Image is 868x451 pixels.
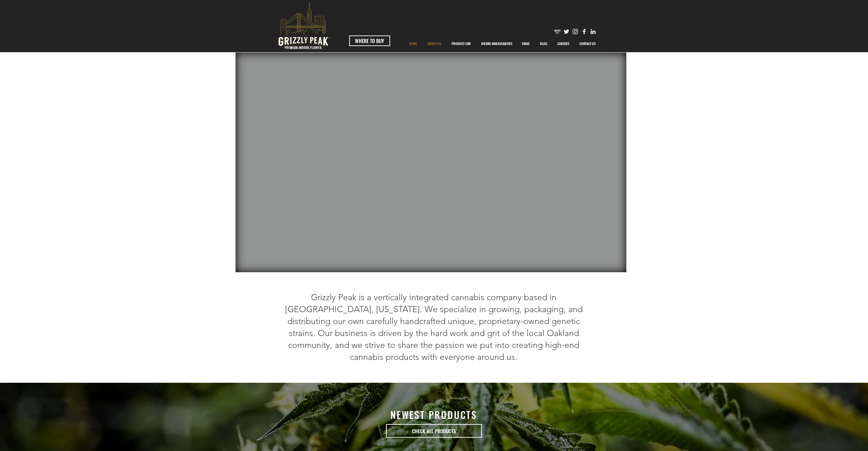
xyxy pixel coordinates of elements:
[554,35,573,52] p: CAREERS
[589,28,597,35] img: Likedin
[278,2,330,49] svg: premium-indoor-flower
[446,35,476,52] a: PRODUCT LINE
[576,35,599,52] p: CONTACT US
[535,35,552,52] a: BLOG
[552,35,574,52] a: CAREERS
[517,35,535,52] a: SWAG
[572,28,579,35] img: Instagram
[554,28,561,35] img: weedmaps
[563,28,570,35] img: Twitter
[349,35,390,46] a: WHERE TO BUY
[424,35,445,52] p: ABOUT US
[404,35,423,52] a: HOME
[574,35,601,52] a: CONTACT US
[581,28,588,35] img: Facebook
[518,35,533,52] p: SWAG
[476,35,517,52] div: BRAND AMBASSADORS
[404,35,601,52] nav: Site
[355,37,384,44] span: WHERE TO BUY
[412,427,456,435] span: CHECK ALL PRODUCTS
[537,35,551,52] p: BLOG
[423,35,446,52] a: ABOUT US
[478,35,516,52] p: BRAND AMBASSADORS
[285,292,583,362] span: Grizzly Peak is a vertically integrated cannabis company based in [GEOGRAPHIC_DATA], [US_STATE]. ...
[406,35,421,52] p: HOME
[236,53,626,272] div: Your Video Title Video Player
[554,28,597,35] ul: Social Bar
[386,424,482,438] a: CHECK ALL PRODUCTS
[390,408,477,422] span: NEWEST PRODUCTS
[448,35,474,52] p: PRODUCT LINE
